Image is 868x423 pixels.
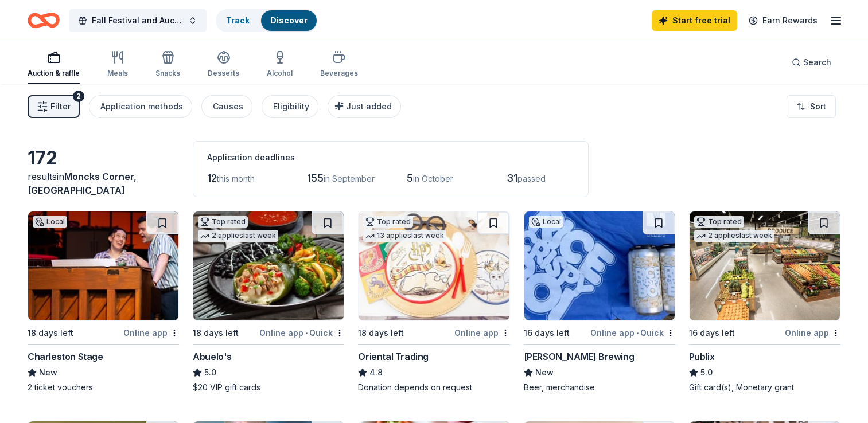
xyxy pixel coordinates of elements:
[28,211,178,320] img: Image for Charleston Stage
[694,230,774,242] div: 2 applies last week
[524,326,570,340] div: 16 days left
[267,69,293,78] div: Alcohol
[517,174,546,183] span: passed
[273,100,309,113] div: Eligibility
[198,216,248,228] div: Top rated
[636,328,639,338] span: •
[107,46,128,84] button: Meals
[689,350,715,363] div: Publix
[89,95,192,118] button: Application methods
[259,326,344,340] div: Online app Quick
[358,211,509,393] a: Image for Oriental TradingTop rated13 applieslast week18 days leftOnline appOriental Trading4.8Do...
[193,382,344,393] div: $20 VIP gift cards
[787,95,836,118] button: Sort
[358,382,509,393] div: Donation depends on request
[226,15,250,25] a: Track
[358,326,404,340] div: 18 days left
[320,46,358,84] button: Beverages
[700,366,713,379] span: 5.0
[28,350,103,363] div: Charleston Stage
[524,350,635,363] div: [PERSON_NAME] Brewing
[689,326,735,340] div: 16 days left
[652,10,737,31] a: Start free trial
[155,46,180,84] button: Snacks
[810,100,826,113] span: Sort
[328,95,401,118] button: Just added
[28,69,80,78] div: Auction & raffle
[358,350,429,363] div: Oriental Trading
[28,147,179,170] div: 172
[363,230,446,242] div: 13 applies last week
[346,101,392,111] span: Just added
[694,216,744,228] div: Top rated
[270,15,308,25] a: Discover
[267,46,293,84] button: Alcohol
[369,366,383,379] span: 4.8
[305,328,308,338] span: •
[204,366,216,379] span: 5.0
[590,326,675,340] div: Online app Quick
[524,211,675,393] a: Image for Westbrook BrewingLocal16 days leftOnline app•Quick[PERSON_NAME] BrewingNewBeer, merchan...
[100,100,183,113] div: Application methods
[785,326,840,340] div: Online app
[535,366,554,379] span: New
[33,216,67,228] div: Local
[28,326,73,340] div: 18 days left
[207,172,217,184] span: 12
[217,174,255,183] span: this month
[363,216,413,228] div: Top rated
[454,326,510,340] div: Online app
[529,216,563,228] div: Local
[524,382,675,393] div: Beer, merchandise
[73,91,84,102] div: 2
[107,69,128,78] div: Meals
[201,95,252,118] button: Causes
[28,211,179,393] a: Image for Charleston StageLocal18 days leftOnline appCharleston StageNew2 ticket vouchers
[123,326,179,340] div: Online app
[307,172,324,184] span: 155
[207,151,574,164] div: Application deadlines
[208,69,239,78] div: Desserts
[407,172,413,184] span: 5
[155,69,180,78] div: Snacks
[320,69,358,78] div: Beverages
[28,382,179,393] div: 2 ticket vouchers
[690,211,840,320] img: Image for Publix
[193,211,344,393] a: Image for Abuelo's Top rated2 applieslast week18 days leftOnline app•QuickAbuelo's5.0$20 VIP gift...
[28,46,80,84] button: Auction & raffle
[39,366,57,379] span: New
[783,51,840,74] button: Search
[359,211,509,320] img: Image for Oriental Trading
[213,100,243,113] div: Causes
[524,211,675,320] img: Image for Westbrook Brewing
[689,211,840,393] a: Image for PublixTop rated2 applieslast week16 days leftOnline appPublix5.0Gift card(s), Monetary ...
[742,10,824,31] a: Earn Rewards
[193,350,232,363] div: Abuelo's
[50,100,71,113] span: Filter
[208,46,239,84] button: Desserts
[324,174,375,183] span: in September
[216,9,318,32] button: TrackDiscover
[92,14,184,28] span: Fall Festival and Auction
[193,211,344,320] img: Image for Abuelo's
[507,172,517,184] span: 31
[28,171,137,196] span: Moncks Corner, [GEOGRAPHIC_DATA]
[28,7,60,34] a: Home
[198,230,278,242] div: 2 applies last week
[28,171,137,196] span: in
[28,170,179,197] div: results
[413,174,453,183] span: in October
[689,382,840,393] div: Gift card(s), Monetary grant
[803,56,831,69] span: Search
[193,326,239,340] div: 18 days left
[28,95,80,118] button: Filter2
[262,95,318,118] button: Eligibility
[69,9,207,32] button: Fall Festival and Auction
